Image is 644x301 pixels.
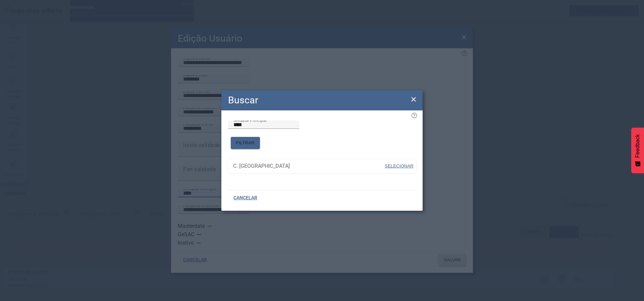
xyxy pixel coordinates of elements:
span: Feedback [635,134,641,158]
span: FILTRAR [236,140,255,146]
mat-label: Unidade Principal [233,118,267,122]
button: CANCELAR [228,192,263,204]
span: CANCELAR [233,195,257,201]
button: Feedback - Mostrar pesquisa [631,128,644,173]
button: SELECIONAR [384,160,414,172]
span: SELECIONAR [385,163,414,168]
span: C. [GEOGRAPHIC_DATA] [233,162,384,170]
button: FILTRAR [231,137,260,149]
h2: Buscar [228,93,258,107]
